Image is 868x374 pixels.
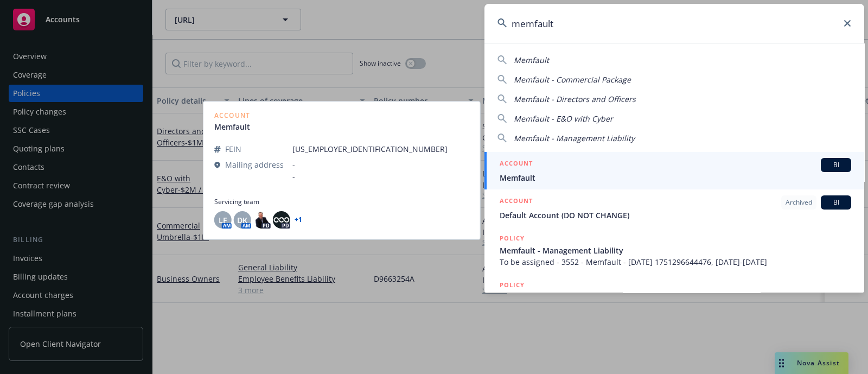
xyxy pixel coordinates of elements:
span: Archived [786,198,812,207]
span: To be assigned - 3552 - Memfault - [DATE] 1751296644476, [DATE]-[DATE] [500,256,851,268]
span: Memfault - Commercial Package [514,74,631,85]
h5: POLICY [500,233,525,244]
span: Memfault [500,172,851,183]
a: ACCOUNTBIMemfault [484,152,864,189]
h5: POLICY [500,280,525,290]
span: Default Account (DO NOT CHANGE) [500,210,851,221]
span: BI [825,198,847,207]
span: Memfault [514,55,549,65]
a: ACCOUNTArchivedBIDefault Account (DO NOT CHANGE) [484,189,864,227]
span: Memfault - E&O with Cyber [514,113,613,124]
a: POLICYMemfault - Directors and Officers [484,274,864,320]
span: BI [825,160,847,170]
input: Search... [484,4,864,43]
h5: ACCOUNT [500,158,533,171]
span: Memfault - Management Liability [500,245,851,256]
a: POLICYMemfault - Management LiabilityTo be assigned - 3552 - Memfault - [DATE] 1751296644476, [DA... [484,227,864,274]
span: Memfault - Directors and Officers [514,94,636,104]
span: Memfault - Directors and Officers [500,291,851,303]
h5: ACCOUNT [500,195,533,208]
span: Memfault - Management Liability [514,133,635,143]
